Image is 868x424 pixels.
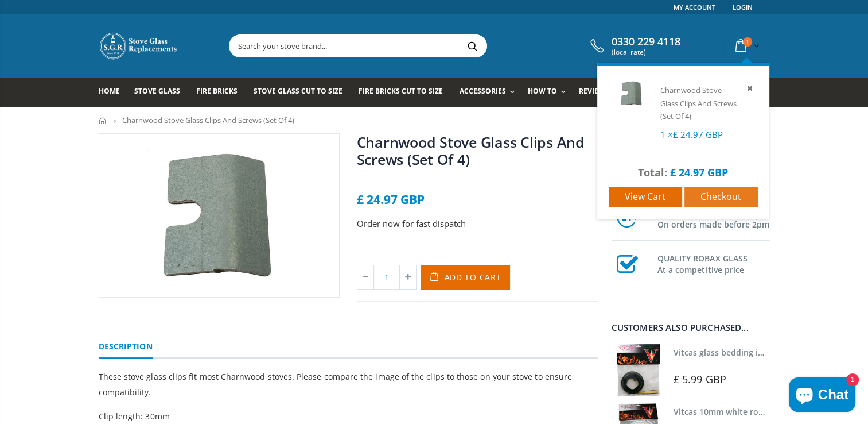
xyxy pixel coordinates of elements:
[528,78,571,107] a: How To
[609,78,655,109] img: Charnwood Stove Glass Clips And Screws (Set Of 4)
[134,78,189,107] a: Stove Glass
[196,86,238,96] span: Fire Bricks
[99,117,107,124] a: Home
[579,86,609,96] span: Reviews
[660,129,723,140] span: 1 ×
[134,86,180,96] span: Stove Glass
[357,191,425,207] span: £ 24.97 GBP
[745,82,758,95] a: Remove item
[528,86,557,96] span: How To
[421,265,511,290] button: Add to Cart
[99,78,129,107] a: Home
[612,36,680,48] span: 0330 229 4118
[99,336,153,359] a: Description
[673,129,723,140] span: £ 24.97 GBP
[684,187,758,207] a: Checkout
[254,78,351,107] a: Stove Glass Cut To Size
[254,86,342,96] span: Stove Glass Cut To Size
[657,250,770,276] h3: QUALITY ROBAX GLASS At a competitive price
[229,35,615,57] input: Search your stove brand...
[609,187,682,207] a: View cart
[785,377,859,415] inbox-online-store-chat: Shopify online store chat
[445,272,501,283] span: Add to Cart
[587,36,680,56] a: 0330 229 4118 (local rate)
[357,217,598,230] p: Order now for fast dispatch
[612,344,665,397] img: Vitcas stove glass bedding in tape
[460,35,485,57] button: Search
[357,132,585,169] a: Charnwood Stove Glass Clips And Screws (Set Of 4)
[99,369,598,400] p: These stove glass clips fit most Charnwood stoves. Please compare the image of the clips to those...
[625,190,665,203] span: View cart
[700,190,741,203] span: Checkout
[459,86,505,96] span: Accessories
[579,78,618,107] a: Reviews
[99,86,120,96] span: Home
[670,165,728,179] span: £ 24.97 GBP
[731,34,762,57] a: 1
[99,32,179,60] img: Stove Glass Replacement
[459,78,520,107] a: Accessories
[196,78,246,107] a: Fire Bricks
[660,85,737,121] a: Charnwood Stove Glass Clips And Screws (Set Of 4)
[612,323,770,332] div: Customers also purchased...
[99,134,339,297] img: glass-clip-and-screw-for-charnwood-stoves_800x_crop_center.webp
[674,372,726,386] span: £ 5.99 GBP
[122,115,294,125] span: Charnwood Stove Glass Clips And Screws (Set Of 4)
[743,37,752,47] span: 1
[638,165,667,179] span: Total:
[359,86,443,96] span: Fire Bricks Cut To Size
[359,78,451,107] a: Fire Bricks Cut To Size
